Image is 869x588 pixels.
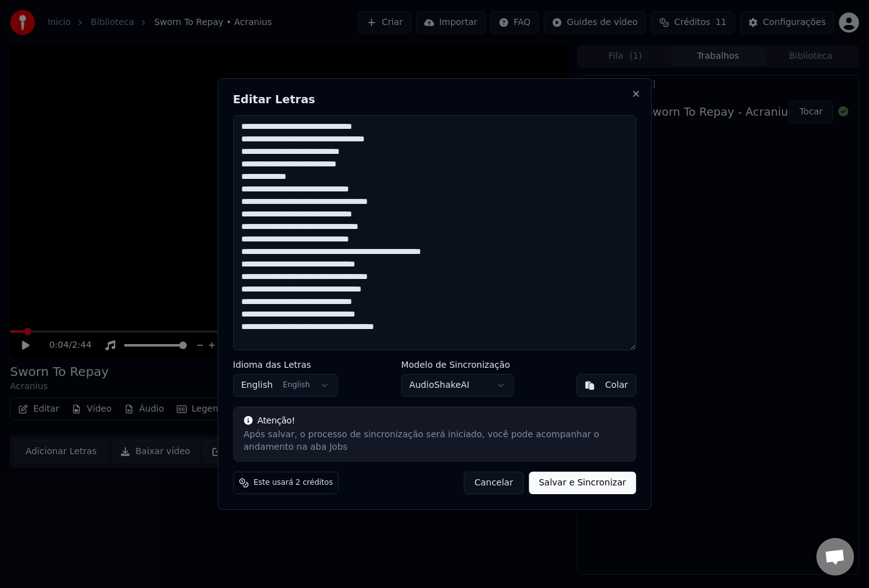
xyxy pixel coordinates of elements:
button: Cancelar [464,472,524,494]
span: Este usará 2 créditos [254,478,333,488]
label: Idioma das Letras [233,360,338,369]
button: Salvar e Sincronizar [529,472,636,494]
button: Colar [577,374,637,397]
label: Modelo de Sincronização [401,360,514,369]
div: Atenção! [244,415,626,427]
div: Colar [605,379,628,392]
h2: Editar Letras [233,94,637,105]
div: Após salvar, o processo de sincronização será iniciado, você pode acompanhar o andamento na aba Jobs [244,428,626,454]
